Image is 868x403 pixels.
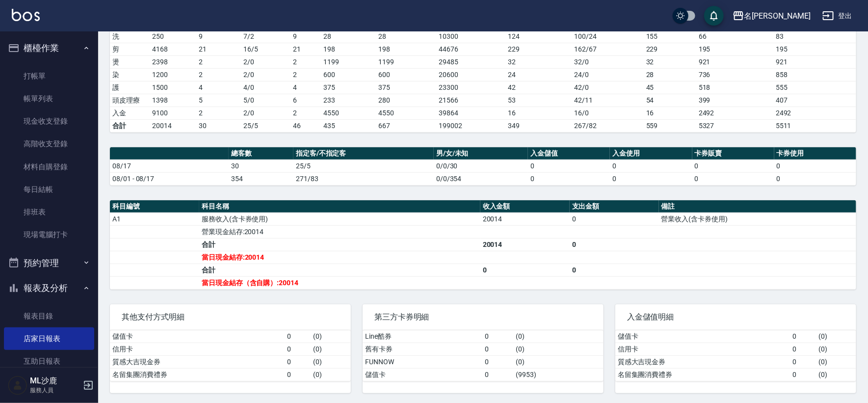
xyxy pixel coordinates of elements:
td: 16 / 0 [572,107,644,119]
td: 9 [196,30,240,43]
td: 66 [696,30,773,43]
th: 卡券使用 [774,147,856,160]
table: a dense table [615,330,856,381]
td: 39864 [437,107,505,119]
th: 科目名稱 [199,200,480,213]
td: 2 [290,68,321,81]
td: 1200 [150,68,196,81]
td: ( 0 ) [816,330,856,343]
td: 9100 [150,107,196,119]
td: 407 [773,94,856,107]
td: 0 [482,355,514,368]
td: 16 [505,107,572,119]
td: 0 [285,355,311,368]
td: 21566 [437,94,505,107]
td: 0 [285,368,311,381]
td: 0 [692,172,774,185]
td: 42 [505,81,572,94]
span: 第三方卡券明細 [374,312,592,322]
td: 當日現金結存（含自購）:20014 [199,276,480,289]
td: 198 [376,43,437,55]
td: 20014 [480,213,570,225]
td: 0 [482,343,514,355]
td: 10300 [437,30,505,43]
span: 入金儲值明細 [627,312,844,322]
td: 2 [290,107,321,119]
td: 21 [290,43,321,55]
td: ( 0 ) [311,343,351,355]
td: ( 0 ) [311,330,351,343]
a: 店家日報表 [4,327,94,350]
button: 登出 [818,7,856,25]
td: 5511 [773,119,856,132]
td: 42 / 11 [572,94,644,107]
td: 83 [773,30,856,43]
table: a dense table [363,330,604,381]
td: 28 [321,30,376,43]
a: 現金收支登錄 [4,110,94,133]
td: 0 [528,160,610,172]
td: 2 / 0 [241,55,290,68]
td: 0/0/354 [434,172,528,185]
td: 4 [196,81,240,94]
td: 32 [644,55,696,68]
img: Person [8,376,27,395]
td: 1199 [376,55,437,68]
td: 合計 [199,264,480,276]
td: 233 [321,94,376,107]
td: 32 [505,55,572,68]
a: 互助日報表 [4,350,94,373]
table: a dense table [110,330,351,381]
td: ( 0 ) [311,355,351,368]
td: 4 / 0 [241,81,290,94]
td: 195 [696,43,773,55]
td: 名留集團消費禮券 [110,368,285,381]
td: 100 / 24 [572,30,644,43]
td: 4550 [376,107,437,119]
td: 198 [321,43,376,55]
td: 25/5 [241,119,290,132]
table: a dense table [110,147,856,186]
td: 入金 [110,107,150,119]
td: 280 [376,94,437,107]
a: 現場電腦打卡 [4,223,94,246]
td: 儲值卡 [363,368,482,381]
td: 2 [290,55,321,68]
td: 信用卡 [110,343,285,355]
td: 559 [644,119,696,132]
th: 科目編號 [110,200,199,213]
td: 7 / 2 [241,30,290,43]
td: 08/01 - 08/17 [110,172,229,185]
td: 229 [644,43,696,55]
td: 29485 [437,55,505,68]
td: 0 [285,330,311,343]
td: 0 [570,213,659,225]
td: 32 / 0 [572,55,644,68]
td: ( 0 ) [816,343,856,355]
th: 備註 [659,200,856,213]
th: 指定客/不指定客 [293,147,434,160]
td: 08/17 [110,160,229,172]
td: 24 / 0 [572,68,644,81]
a: 材料自購登錄 [4,156,94,178]
a: 每日結帳 [4,178,94,201]
td: ( 0 ) [513,330,604,343]
td: 349 [505,119,572,132]
td: 營業現金結存:20014 [199,225,480,238]
td: 5 / 0 [241,94,290,107]
td: 921 [696,55,773,68]
td: 736 [696,68,773,81]
td: 1199 [321,55,376,68]
table: a dense table [110,18,856,133]
td: 162 / 67 [572,43,644,55]
td: 合計 [110,119,150,132]
td: 53 [505,94,572,107]
td: 24 [505,68,572,81]
td: 2 [196,107,240,119]
td: 0 [692,160,774,172]
td: 5327 [696,119,773,132]
td: 洗 [110,30,150,43]
td: 4550 [321,107,376,119]
a: 打帳單 [4,65,94,87]
td: 0 [480,264,570,276]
